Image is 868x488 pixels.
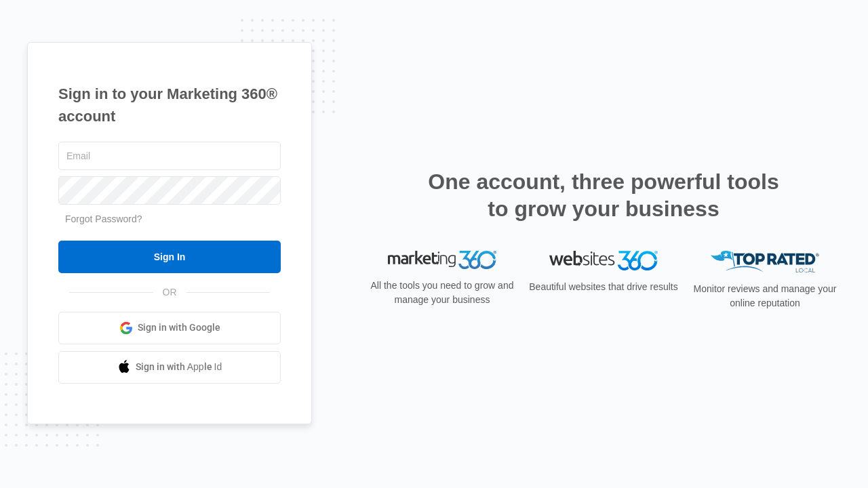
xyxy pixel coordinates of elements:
[58,83,281,127] h1: Sign in to your Marketing 360® account
[65,213,142,224] a: Forgot Password?
[153,285,186,300] span: OR
[549,251,658,270] img: Websites 360
[58,142,281,170] input: Email
[424,168,783,222] h2: One account, three powerful tools to grow your business
[528,280,679,294] p: Beautiful websites that drive results
[136,360,222,374] span: Sign in with Apple Id
[711,251,819,273] img: Top Rated Local
[366,279,518,307] p: All the tools you need to grow and manage your business
[689,282,841,310] p: Monitor reviews and manage your online reputation
[138,321,220,335] span: Sign in with Google
[58,351,281,384] a: Sign in with Apple Id
[58,312,281,344] a: Sign in with Google
[58,241,281,273] input: Sign In
[388,251,496,270] img: Marketing 360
